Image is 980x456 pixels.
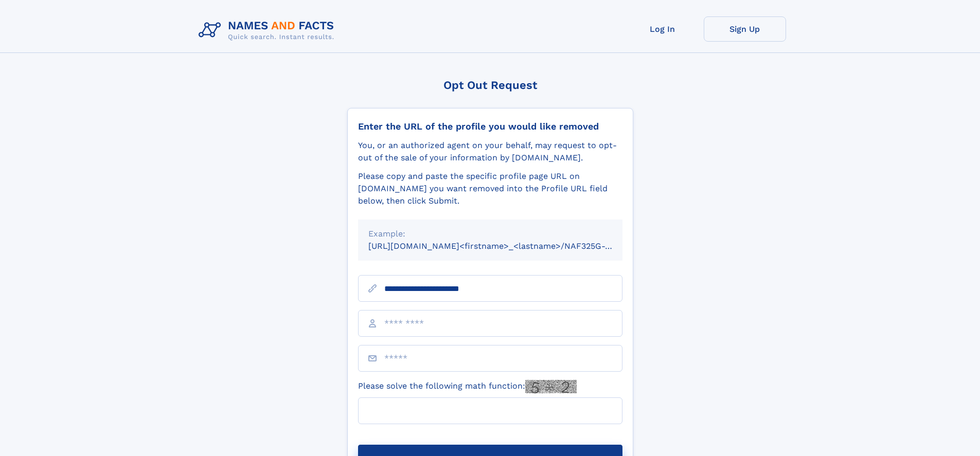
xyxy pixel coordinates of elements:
div: Enter the URL of the profile you would like removed [358,121,622,132]
a: Sign Up [704,16,786,42]
small: [URL][DOMAIN_NAME]<firstname>_<lastname>/NAF325G-xxxxxxxx [368,241,642,251]
div: Please copy and paste the specific profile page URL on [DOMAIN_NAME] you want removed into the Pr... [358,170,622,207]
div: You, or an authorized agent on your behalf, may request to opt-out of the sale of your informatio... [358,139,622,164]
a: Log In [621,16,704,42]
div: Example: [368,228,612,240]
img: Logo Names and Facts [194,16,343,44]
div: Opt Out Request [347,79,633,92]
label: Please solve the following math function: [358,380,577,393]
